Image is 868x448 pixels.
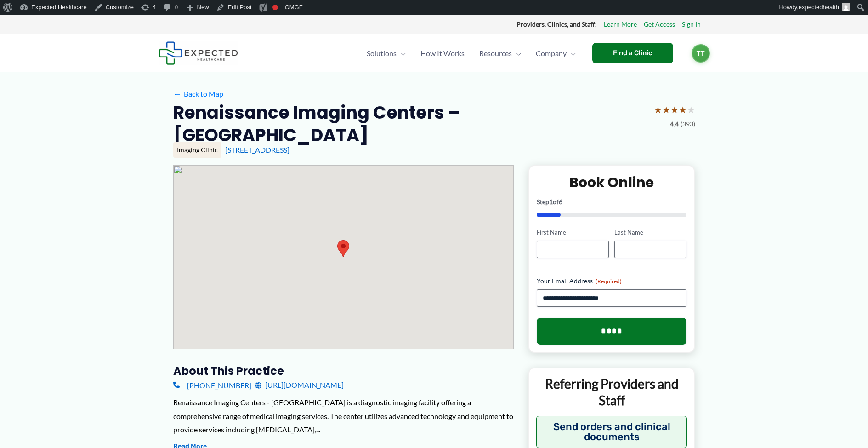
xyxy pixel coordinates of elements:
span: (393) [681,118,695,130]
span: (Required) [596,278,622,285]
a: [URL][DOMAIN_NAME] [255,378,344,392]
span: 1 [549,198,553,206]
span: Menu Toggle [397,37,406,69]
a: TT [692,44,710,63]
span: expectedhealth [799,4,839,11]
a: [STREET_ADDRESS] [225,145,289,154]
span: Menu Toggle [512,37,521,69]
a: Find a Clinic [592,43,673,63]
a: Sign In [682,18,701,30]
strong: Providers, Clinics, and Staff: [516,20,597,28]
h2: Book Online [537,173,687,191]
span: ★ [687,101,695,118]
a: Get Access [644,18,675,30]
div: Focus keyphrase not set [272,5,278,10]
span: ★ [670,101,679,118]
p: Referring Providers and Staff [536,375,687,409]
span: Company [536,37,567,69]
label: Your Email Address [537,276,687,286]
label: First Name [537,228,609,237]
h3: About this practice [173,364,514,378]
span: 4.4 [670,118,679,130]
img: Expected Healthcare Logo - side, dark font, small [159,41,238,65]
a: SolutionsMenu Toggle [359,37,413,69]
span: 6 [559,198,562,206]
div: Imaging Clinic [173,142,221,158]
a: Learn More [604,18,637,30]
button: Send orders and clinical documents [536,416,687,448]
p: Step of [537,199,687,205]
a: How It Works [413,37,472,69]
div: Renaissance Imaging Centers - [GEOGRAPHIC_DATA] is a diagnostic imaging facility offering a compr... [173,396,514,437]
span: ★ [654,101,662,118]
span: Resources [479,37,512,69]
span: ★ [679,101,687,118]
h2: Renaissance Imaging Centers – [GEOGRAPHIC_DATA] [173,101,647,147]
span: How It Works [420,37,465,69]
span: ← [173,89,182,98]
span: Menu Toggle [567,37,576,69]
span: Solutions [367,37,397,69]
nav: Primary Site Navigation [359,37,583,69]
span: ★ [662,101,670,118]
a: [PHONE_NUMBER] [173,378,251,392]
a: ←Back to Map [173,87,223,101]
a: ResourcesMenu Toggle [472,37,528,69]
a: CompanyMenu Toggle [528,37,583,69]
label: Last Name [614,228,686,237]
